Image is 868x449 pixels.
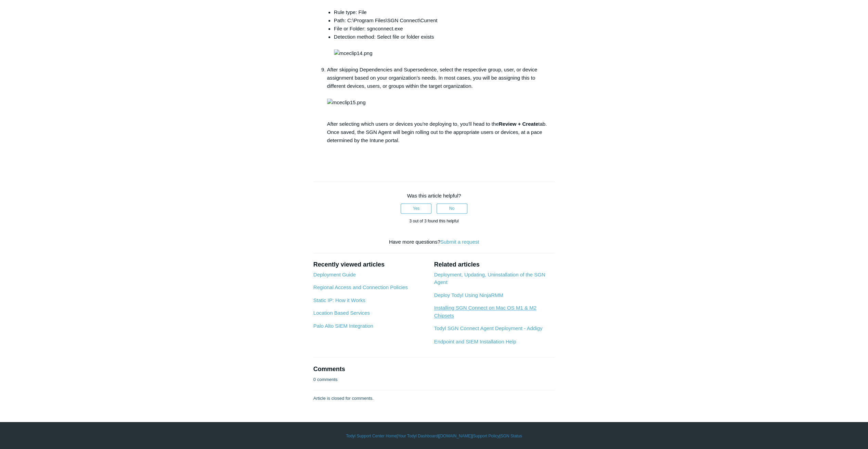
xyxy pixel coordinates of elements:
a: Deploy Todyl Using NinjaRMM [434,292,503,298]
a: Todyl SGN Connect Agent Deployment - Addigy [434,325,542,331]
a: Your Todyl Dashboard [398,433,438,439]
li: Detection method: Select file or folder exists [334,33,555,66]
a: Submit a request [440,239,479,245]
button: This article was helpful [401,203,431,214]
strong: Review + Create [499,121,538,127]
li: After skipping Dependencies and Supersedence, select the respective group, user, or device assign... [327,66,555,161]
h2: Recently viewed articles [313,260,427,269]
a: Regional Access and Connection Policies [313,284,408,290]
a: Static IP: How it Works [313,297,365,303]
p: Article is closed for comments. [313,395,374,402]
li: Rule type: File [334,8,555,16]
a: Installing SGN Connect on Mac OS M1 & M2 Chipsets [434,305,536,318]
span: Was this article helpful? [407,193,461,199]
span: 3 out of 3 found this helpful [409,219,458,223]
div: Have more questions? [313,238,555,246]
img: mceclip14.png [334,49,373,57]
a: Deployment Guide [313,272,356,277]
a: Todyl Support Center Home [346,433,397,439]
div: | | | | [236,433,633,439]
a: Palo Alto SIEM Integration [313,323,373,329]
a: [DOMAIN_NAME] [439,433,472,439]
a: SGN Status [501,433,522,439]
a: Endpoint and SIEM Installation Help [434,338,516,344]
p: After selecting which users or devices you're deploying to, you'll head to the tab. Once saved, t... [327,120,555,161]
li: File or Folder: sgnconnect.exe [334,25,555,33]
h2: Comments [313,364,555,373]
li: Path: C:\Program Files\SGN Connect\Current [334,16,555,25]
a: Support Policy [473,433,499,439]
p: 0 comments [313,376,338,383]
img: mceclip15.png [327,98,366,107]
a: Location Based Services [313,310,370,316]
button: This article was not helpful [437,203,467,214]
h2: Related articles [434,260,555,269]
a: Deployment, Updating, Uninstallation of the SGN Agent [434,272,545,285]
